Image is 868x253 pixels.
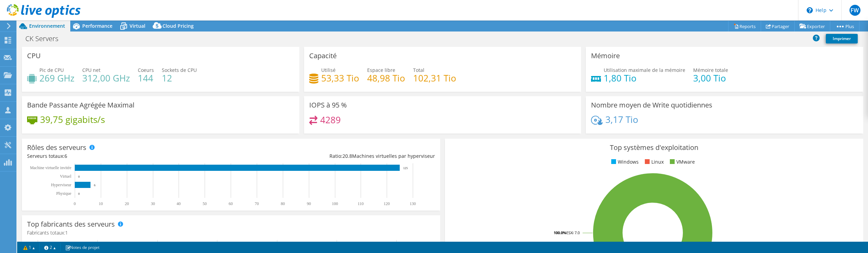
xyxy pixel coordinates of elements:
h4: Fabricants totaux: [27,229,435,237]
h4: 53,33 Tio [321,74,359,82]
span: CPU net [82,67,100,73]
span: Environnement [29,23,65,29]
h3: Capacité [309,52,337,60]
h3: IOPS à 95 % [309,101,347,109]
span: 1 [65,229,68,236]
span: Coeurs [138,67,154,73]
text: 110 [358,201,364,206]
text: 30 [151,201,155,206]
text: 10 [99,201,103,206]
text: 90 [307,201,311,206]
span: FW [849,5,860,16]
text: 40 [177,201,181,206]
h4: 12 [162,74,197,82]
tspan: ESXi 7.0 [566,230,580,235]
h4: 144 [138,74,154,82]
h4: 3,17 Tio [605,116,638,123]
span: Pic de CPU [39,67,64,73]
h3: Top fabricants des serveurs [27,220,115,228]
text: 60 [229,201,233,206]
h3: Top systèmes d'exploitation [450,144,858,151]
li: Linux [643,158,664,166]
span: 6 [64,153,67,159]
text: 50 [203,201,207,206]
a: Exporter [794,21,830,31]
text: 120 [384,201,390,206]
h4: 269 GHz [39,74,74,82]
span: Performance [82,23,112,29]
span: Cloud Pricing [162,23,194,29]
text: 20 [125,201,129,206]
span: 20.8 [342,153,352,159]
text: 125 [403,166,408,170]
h3: CPU [27,52,41,60]
span: Utilisé [321,67,336,73]
span: Espace libre [367,67,395,73]
h4: 102,31 Tio [413,74,456,82]
text: Virtuel [60,174,72,179]
text: Hyperviseur [51,182,71,187]
a: 2 [39,243,61,252]
span: Utilisation maximale de la mémoire [604,67,685,73]
h3: Nombre moyen de Write quotidiennes [591,101,712,109]
text: 0 [78,192,80,195]
text: 6 [94,184,96,187]
a: Partager [761,21,795,31]
a: 1 [19,243,40,252]
h4: 312,00 GHz [82,74,130,82]
a: Reports [728,21,761,31]
li: Windows [610,158,639,166]
text: 0 [78,175,80,178]
text: 80 [281,201,285,206]
a: Imprimer [826,34,858,43]
text: 0 [74,201,76,206]
svg: \n [807,7,813,13]
span: Mémoire totale [693,67,728,73]
h4: 1,80 Tio [604,74,685,82]
text: 100 [332,201,338,206]
a: Plus [830,21,859,31]
text: Physique [56,191,71,196]
tspan: Machine virtuelle invitée [30,165,71,170]
h4: 48,98 Tio [367,74,405,82]
h4: 4289 [320,116,341,124]
li: VMware [668,158,695,166]
tspan: 100.0% [554,230,566,235]
h4: 39,75 gigabits/s [40,116,105,123]
span: Virtual [130,23,145,29]
span: Total [413,67,424,73]
h4: 3,00 Tio [693,74,728,82]
h3: Mémoire [591,52,620,60]
text: 70 [255,201,259,206]
text: 130 [410,201,416,206]
a: Notes de projet [60,243,104,252]
span: Sockets de CPU [162,67,197,73]
h3: Rôles des serveurs [27,144,86,151]
h3: Bande Passante Agrégée Maximal [27,101,134,109]
h1: CK Servers [22,35,69,42]
div: Serveurs totaux: [27,152,231,160]
div: Ratio: Machines virtuelles par hyperviseur [231,152,435,160]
